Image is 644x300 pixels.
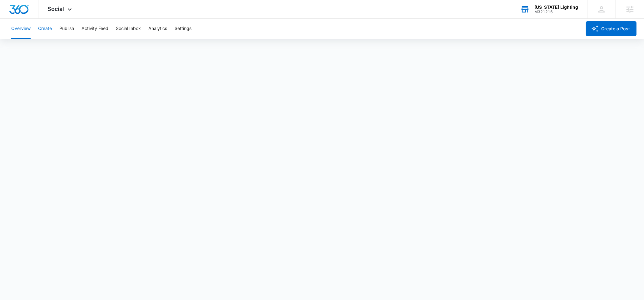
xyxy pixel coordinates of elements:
button: Create a Post [586,21,637,36]
button: Overview [11,19,31,39]
button: Settings [175,19,191,39]
button: Publish [59,19,74,39]
button: Activity Feed [82,19,108,39]
button: Social Inbox [116,19,141,39]
div: account name [534,5,578,10]
span: Social [48,6,64,12]
button: Analytics [148,19,167,39]
div: account id [534,10,578,14]
button: Create [38,19,52,39]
